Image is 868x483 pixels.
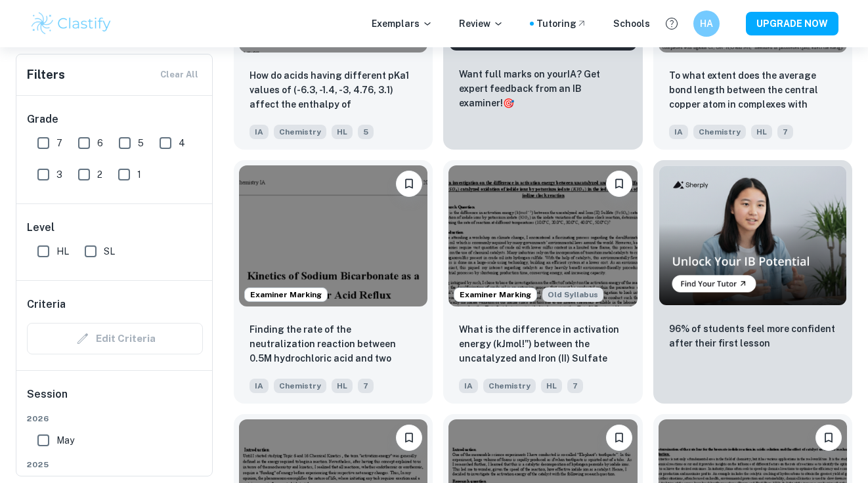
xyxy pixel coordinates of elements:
div: Criteria filters are unavailable when searching by topic [27,323,203,354]
button: Bookmark [606,171,632,197]
span: Examiner Marking [245,289,327,301]
p: Review [459,16,504,31]
span: 2 [97,167,102,182]
a: Examiner MarkingStarting from the May 2025 session, the Chemistry IA requirements have changed. I... [443,160,642,404]
span: Chemistry [274,125,326,139]
span: 7 [358,379,374,393]
button: Bookmark [396,425,422,451]
a: Tutoring [536,16,587,31]
span: HL [541,379,562,393]
span: 🎯 [503,98,514,108]
span: Examiner Marking [454,289,536,301]
div: Starting from the May 2025 session, the Chemistry IA requirements have changed. It's OK to refer ... [542,287,603,302]
h6: Filters [27,66,65,84]
span: 1 [137,167,141,182]
button: Bookmark [606,425,632,451]
p: To what extent does the average bond length between the central copper atom in complexes with lig... [669,68,836,113]
span: 7 [56,136,62,150]
span: 2026 [27,413,203,425]
span: 4 [179,136,185,150]
span: 7 [777,125,793,139]
p: What is the difference in activation energy (kJmol!") between the uncatalyzed and Iron (II) Sulfa... [459,322,626,367]
span: May [56,433,74,448]
h6: Grade [27,112,203,127]
span: Chemistry [693,125,746,139]
span: IA [459,379,478,393]
p: How do acids having different pKa1 values of (-6.3, -1.4, -3, 4.76, 3.1) affect the enthalpy of n... [250,68,417,113]
a: Thumbnail96% of students feel more confident after their first lesson [653,160,852,404]
span: HL [332,125,353,139]
h6: HA [699,16,714,31]
span: SL [104,244,115,259]
img: Chemistry IA example thumbnail: What is the difference in activation ene [448,165,637,306]
h6: Level [27,220,203,236]
span: 7 [567,379,583,393]
a: Examiner MarkingBookmarkFinding the rate of the neutralization reaction between 0.5M hydrochloric... [234,160,433,404]
p: 96% of students feel more confident after their first lesson [669,322,836,350]
span: 3 [56,167,62,182]
span: IA [250,125,269,139]
span: Old Syllabus [542,287,603,302]
span: HL [56,244,69,259]
span: IA [250,379,269,393]
span: HL [332,379,353,393]
span: 5 [138,136,144,150]
span: IA [669,125,688,139]
img: Clastify logo [30,10,113,37]
button: Bookmark [396,171,422,197]
span: 5 [358,125,374,139]
h6: Criteria [27,297,66,312]
span: HL [751,125,772,139]
p: Finding the rate of the neutralization reaction between 0.5M hydrochloric acid and two different ... [250,322,417,367]
span: Chemistry [274,379,326,393]
p: Exemplars [372,16,433,31]
button: HA [693,10,720,37]
p: Want full marks on your IA ? Get expert feedback from an IB examiner! [459,67,626,110]
span: 2025 [27,459,203,471]
img: Chemistry IA example thumbnail: Finding the rate of the neutralization r [239,165,427,306]
span: Chemistry [483,379,536,393]
button: Help and Feedback [661,12,683,35]
button: Bookmark [815,425,842,451]
img: Thumbnail [659,165,847,306]
button: UPGRADE NOW [746,12,838,35]
a: Schools [613,16,650,31]
h6: Session [27,387,203,413]
span: 6 [97,136,103,150]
